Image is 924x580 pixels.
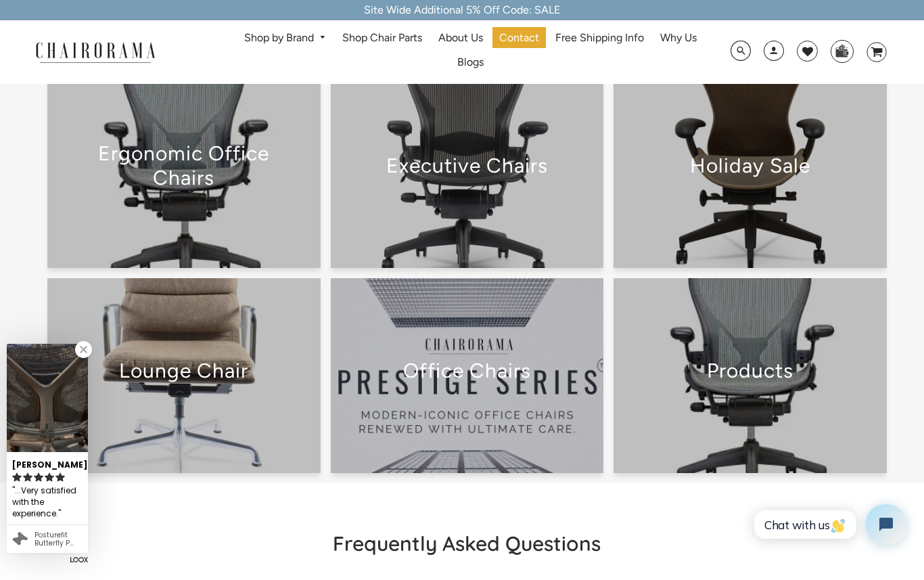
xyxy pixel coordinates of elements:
span: Why Us [660,31,697,45]
h2: Holiday Sale [637,154,863,178]
h2: Ergonomic Office Chairs [71,141,297,190]
a: Shop by Brand [237,28,333,49]
a: Blogs [451,52,490,73]
a: Products [614,278,887,473]
a: Executive Chairs [331,73,604,268]
h2: Products [637,359,863,383]
svg: rating icon full [55,472,65,482]
div: [PERSON_NAME] [12,454,83,471]
svg: rating icon full [23,472,32,482]
span: Free Shipping Info [555,31,644,45]
svg: rating icon full [12,472,22,482]
a: Lounge Chair [47,278,321,473]
span: Blogs [457,55,484,70]
img: WhatsApp_Image_2024-07-12_at_16.23.01.webp [831,41,852,61]
h2: Frequently Asked Questions [164,531,770,556]
img: chairorama [28,40,163,64]
nav: DesktopNavigation [221,27,721,77]
a: Office Chairs [331,278,604,473]
svg: rating icon full [34,472,43,482]
svg: rating icon full [45,472,54,482]
a: Free Shipping Info [549,27,651,48]
img: Charles D. review of Posturefit Butterfly Pad Replacement For Herman Miller Aeron Size A,B,C [7,344,88,452]
a: About Us [432,27,490,48]
span: About Us [438,31,483,45]
iframe: Tidio Chat [739,493,918,556]
h2: Office Chairs [354,359,580,383]
h2: Executive Chairs [354,154,580,178]
a: Shop Chair Parts [336,27,429,48]
h2: Lounge Chair [71,359,297,383]
span: Contact [499,31,539,45]
div: Posturefit Butterfly Pad Replacement For Herman Miller Aeron Size A,B,C [34,531,83,548]
a: Contact [492,27,546,48]
span: Shop Chair Parts [342,31,422,45]
a: Why Us [653,27,703,48]
div: ...Very satisfied with the experience. [12,484,83,521]
a: Ergonomic Office Chairs [47,73,321,268]
a: Holiday Sale [614,73,887,268]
